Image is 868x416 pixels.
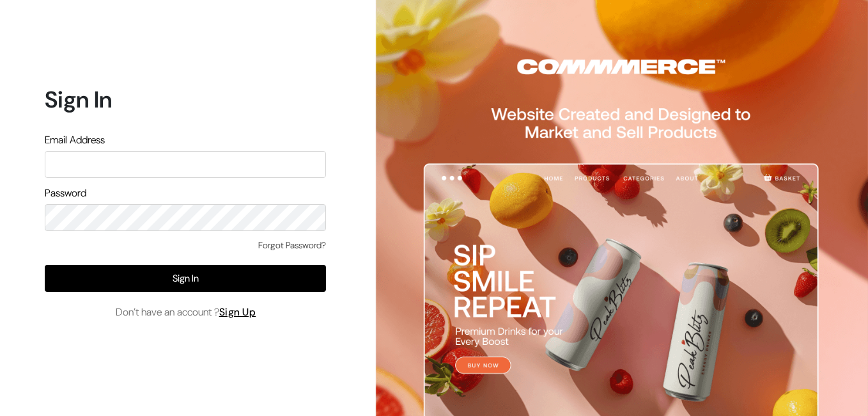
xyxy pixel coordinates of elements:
h1: Sign In [45,86,326,113]
a: Sign Up [219,305,256,319]
button: Sign In [45,265,326,292]
span: Don’t have an account ? [116,305,256,320]
label: Email Address [45,132,105,148]
a: Forgot Password? [258,239,326,252]
label: Password [45,186,86,201]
